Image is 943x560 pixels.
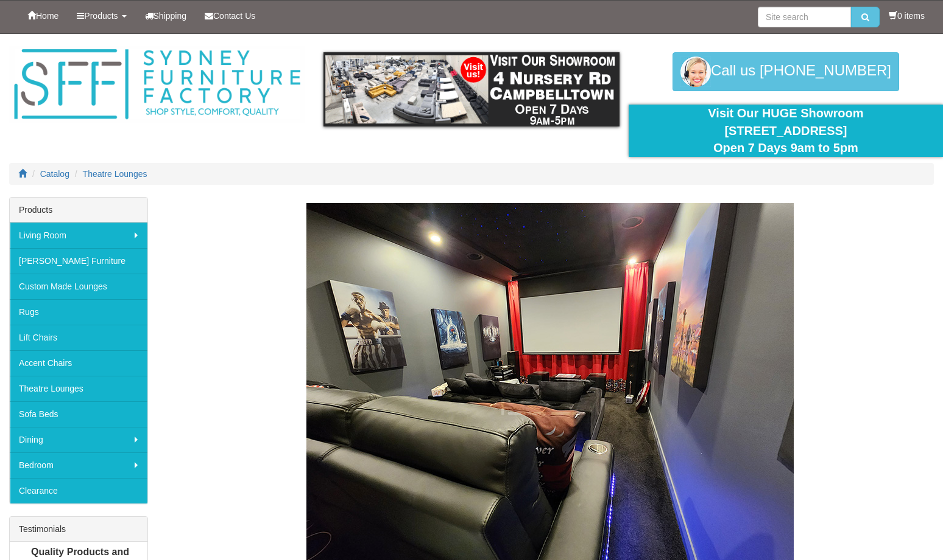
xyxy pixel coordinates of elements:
a: Catalog [40,169,69,179]
span: Contact Us [213,11,255,21]
a: Theatre Lounges [83,169,147,179]
a: Home [18,1,68,31]
div: Products [10,198,147,223]
div: Visit Our HUGE Showroom [STREET_ADDRESS] Open 7 Days 9am to 5pm [638,105,934,157]
a: Contact Us [196,1,264,31]
a: Sofa Beds [10,401,147,427]
span: Shipping [154,11,187,21]
a: [PERSON_NAME] Furniture [10,248,147,274]
a: Accent Chairs [10,350,147,376]
img: Sydney Furniture Factory [9,46,305,123]
li: 0 items [889,10,925,22]
a: Bedroom [10,452,147,478]
a: Custom Made Lounges [10,274,147,299]
a: Shipping [136,1,196,31]
a: Theatre Lounges [10,376,147,401]
input: Site search [758,7,851,27]
a: Dining [10,427,147,452]
a: Living Room [10,223,147,248]
span: Home [36,11,58,21]
img: showroom.gif [323,52,620,126]
div: Testimonials [10,517,147,542]
a: Clearance [10,478,147,503]
span: Products [84,11,118,21]
a: Products [68,1,135,31]
a: Lift Chairs [10,325,147,350]
a: Rugs [10,299,147,325]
